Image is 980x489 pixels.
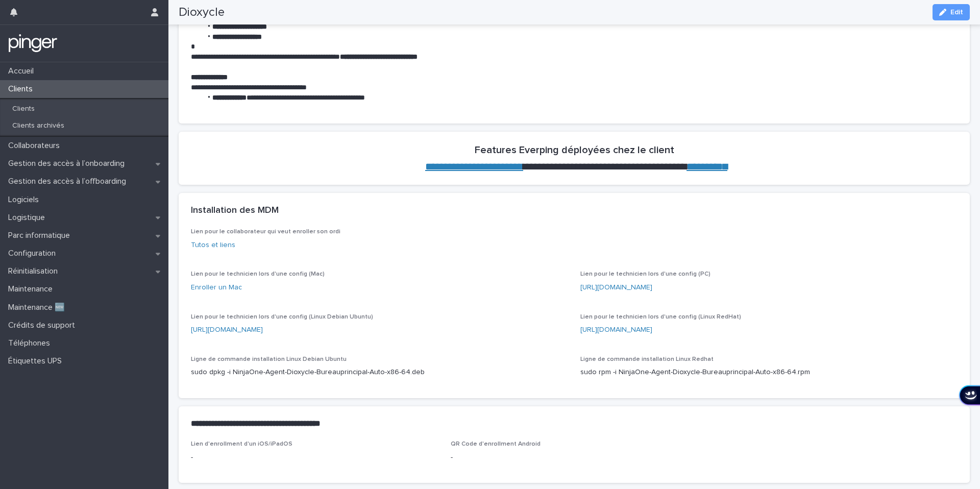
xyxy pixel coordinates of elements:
[191,452,438,463] p: -
[580,356,714,362] span: Ligne de commande installation Linux Redhat
[4,213,53,223] p: Logistique
[191,314,373,320] span: Lien pour le technicien lors d'une config (Linux Debian Ubuntu)
[451,452,698,463] p: -
[4,266,66,276] p: Réinitialisation
[4,105,43,113] p: Clients
[4,321,83,330] p: Crédits de support
[191,205,279,216] h2: Installation des MDM
[475,144,674,156] h2: Features Everping déployées chez le client
[191,241,235,249] a: Tutos et liens
[580,271,710,277] span: Lien pour le technicien lors d'une config (PC)
[179,5,225,20] h2: Dioxycle
[4,84,41,94] p: Clients
[4,141,68,151] p: Collaborateurs
[4,303,73,312] p: Maintenance 🆕
[4,356,70,366] p: Étiquettes UPS
[191,441,292,447] span: Lien d'enrollment d'un iOS/iPadOS
[4,338,58,348] p: Téléphones
[4,66,42,76] p: Accueil
[191,271,325,277] span: Lien pour le technicien lors d'une config (Mac)
[580,326,652,333] a: [URL][DOMAIN_NAME]
[4,177,134,186] p: Gestion des accès à l’offboarding
[933,4,970,20] button: Edit
[191,326,263,333] a: [URL][DOMAIN_NAME]
[4,159,133,168] p: Gestion des accès à l’onboarding
[4,121,72,130] p: Clients archivés
[4,249,64,258] p: Configuration
[580,314,741,320] span: Lien pour le technicien lors d'une config (Linux RedHat)
[4,231,78,240] p: Parc informatique
[4,284,61,294] p: Maintenance
[580,284,652,291] a: [URL][DOMAIN_NAME]
[950,9,963,16] span: Edit
[191,229,340,235] span: Lien pour le collaborateur qui veut enroller son ordi
[191,284,242,291] a: Enroller un Mac
[451,441,541,447] span: QR Code d'enrollment Android
[580,367,958,378] p: sudo rpm -i NinjaOne-Agent-Dioxycle-Bureauprincipal-Auto-x86-64.rpm
[191,367,568,378] p: sudo dpkg -i NinjaOne-Agent-Dioxycle-Bureauprincipal-Auto-x86-64.deb
[8,33,58,54] img: mTgBEunGTSyRkCgitkcU
[4,195,47,205] p: Logiciels
[191,356,347,362] span: Ligne de commande installation Linux Debian Ubuntu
